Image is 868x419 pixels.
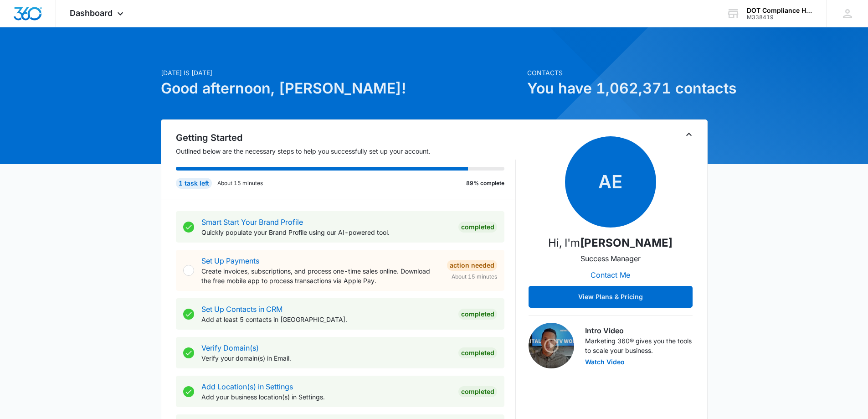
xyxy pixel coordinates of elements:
div: Completed [458,347,497,358]
div: Action Needed [447,260,497,271]
div: Completed [458,309,497,320]
h1: Good afternoon, [PERSON_NAME]! [161,78,522,99]
a: Add Location(s) in Settings [201,382,293,391]
button: View Plans & Pricing [529,286,693,308]
p: Outlined below are the necessary steps to help you successfully set up your account. [176,146,516,156]
a: Set Up Payments [201,256,259,265]
p: Hi, I'm [548,235,673,251]
div: Completed [458,222,497,233]
strong: [PERSON_NAME] [580,236,673,249]
a: Smart Start Your Brand Profile [201,217,303,227]
p: About 15 minutes [217,179,263,187]
img: Intro Video [529,323,574,368]
div: account id [747,14,813,21]
span: About 15 minutes [452,273,497,281]
a: Verify Domain(s) [201,343,259,352]
span: Dashboard [70,8,113,18]
p: Success Manager [580,253,641,264]
p: Quickly populate your Brand Profile using our AI-powered tool. [201,228,451,237]
h3: Intro Video [585,325,693,336]
p: [DATE] is [DATE] [161,68,522,78]
h1: You have 1,062,371 contacts [527,78,708,99]
span: AE [565,136,656,228]
p: Create invoices, subscriptions, and process one-time sales online. Download the free mobile app t... [201,266,440,285]
button: Watch Video [585,359,625,365]
p: Add your business location(s) in Settings. [201,392,451,402]
p: Contacts [527,68,708,78]
p: Marketing 360® gives you the tools to scale your business. [585,336,693,355]
p: 89% complete [466,179,504,187]
h2: Getting Started [176,131,516,145]
p: Verify your domain(s) in Email. [201,353,451,363]
p: Add at least 5 contacts in [GEOGRAPHIC_DATA]. [201,315,451,324]
div: account name [747,7,813,14]
button: Contact Me [581,264,639,286]
div: Completed [458,386,497,397]
a: Set Up Contacts in CRM [201,305,282,314]
button: Toggle Collapse [683,129,694,140]
div: 1 task left [176,178,212,189]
